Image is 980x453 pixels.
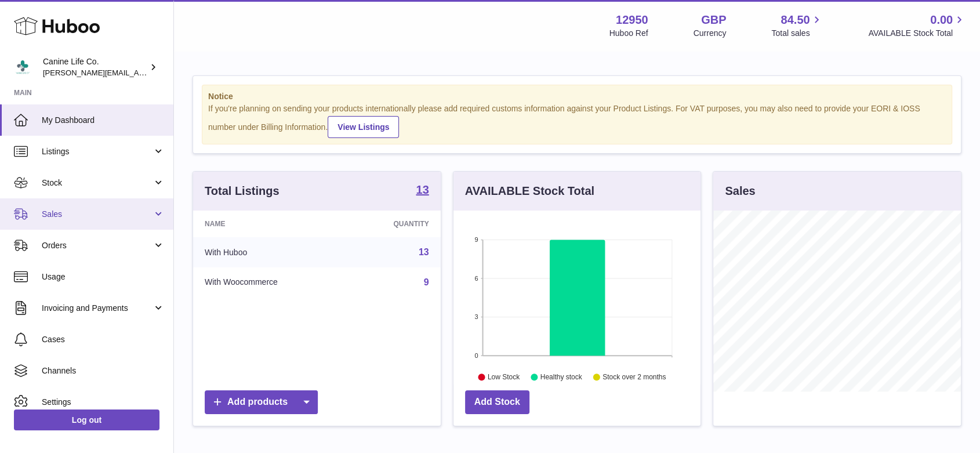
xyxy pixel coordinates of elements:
text: Healthy stock [540,373,583,381]
span: Listings [42,146,153,157]
th: Quantity [347,211,441,237]
span: Usage [42,271,165,282]
strong: GBP [701,12,726,28]
span: Stock [42,177,153,189]
img: kevin@clsgltd.co.uk [14,59,31,76]
text: 3 [474,313,478,320]
strong: Notice [208,91,946,102]
span: Invoicing and Payments [42,303,153,314]
h3: Sales [725,183,755,199]
span: Sales [42,209,153,220]
text: 0 [474,352,478,359]
a: 84.50 Total sales [771,12,823,39]
text: 9 [474,236,478,243]
div: If you're planning on sending your products internationally please add required customs informati... [208,103,946,138]
span: Channels [42,365,165,376]
h3: Total Listings [205,183,280,199]
td: With Woocommerce [193,267,347,298]
a: View Listings [328,116,399,138]
a: 9 [424,277,429,287]
a: 13 [416,184,429,198]
div: Canine Life Co. [43,56,147,78]
span: 84.50 [781,12,810,28]
span: Orders [42,240,153,251]
div: Currency [694,28,727,39]
span: [PERSON_NAME][EMAIL_ADDRESS][DOMAIN_NAME] [43,68,233,77]
a: Add products [205,390,318,414]
span: Cases [42,334,165,345]
th: Name [193,211,347,237]
a: 13 [419,247,429,257]
span: AVAILABLE Stock Total [868,28,966,39]
h3: AVAILABLE Stock Total [465,183,594,199]
div: Huboo Ref [609,28,648,39]
span: Total sales [771,28,823,39]
text: 6 [474,275,478,282]
span: My Dashboard [42,115,165,126]
strong: 13 [416,184,429,195]
span: 0.00 [930,12,953,28]
strong: 12950 [616,12,648,28]
text: Low Stock [488,373,520,381]
text: Stock over 2 months [602,373,666,381]
a: Add Stock [465,390,529,414]
span: Settings [42,397,165,408]
td: With Huboo [193,237,347,267]
a: 0.00 AVAILABLE Stock Total [868,12,966,39]
a: Log out [14,409,159,430]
